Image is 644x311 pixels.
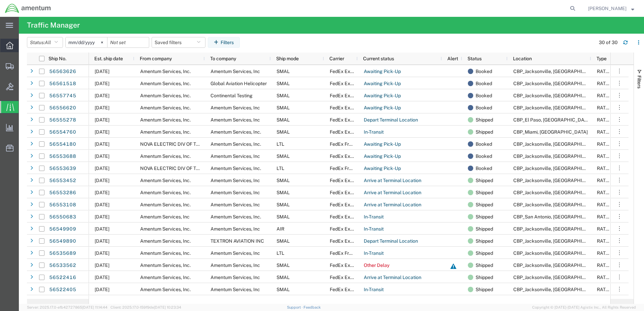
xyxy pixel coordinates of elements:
[330,275,362,280] span: FedEx Express
[140,166,251,171] span: NOVA ELECTRIC DIV OF TECHNOLOGY DYNAMICS
[211,81,267,86] span: Global Aviation Helicopter
[277,287,290,292] span: SMAL
[211,214,261,219] span: Amentum Services, Inc.
[211,141,261,147] span: Amentum Services, Inc.
[476,247,493,259] span: Shipped
[211,153,260,159] span: Amentum Services, Inc
[513,81,601,86] span: CBP_Jacksonville, FL_EJA
[363,248,384,259] a: In-Transit
[330,263,362,268] span: FedEx Express
[363,56,394,61] span: Current status
[277,105,290,110] span: SMAL
[363,236,418,247] a: Depart Terminal Location
[94,56,123,61] span: Est. ship date
[95,202,109,207] span: 08/20/2025
[95,238,109,244] span: 08/20/2025
[140,202,191,207] span: Amentum Services, Inc.
[363,284,384,295] a: In-Transit
[363,212,384,222] a: In-Transit
[597,226,612,232] span: RATED
[330,287,362,292] span: FedEx Express
[49,103,76,113] a: 56556620
[597,93,612,98] span: RATED
[211,129,261,135] span: Amentum Services, Inc.
[211,117,260,123] span: Amentum Services, Inc
[140,214,190,219] span: Amentum Services, Inc
[95,105,109,110] span: 08/21/2025
[476,138,492,150] span: Booked
[330,93,362,98] span: FedEx Express
[513,287,601,292] span: CBP_Jacksonville, FL_EJA
[211,226,260,232] span: Amentum Services, Inc
[95,287,109,292] span: 08/18/2025
[49,139,76,150] a: 56554180
[277,81,290,86] span: SMAL
[363,66,401,77] a: Awaiting Pick-Up
[476,174,493,186] span: Shipped
[330,250,360,256] span: FedEx Freight
[330,214,362,219] span: FedEx Express
[476,150,492,162] span: Booked
[95,129,109,135] span: 08/20/2025
[637,75,642,89] span: Filters
[532,305,636,310] span: Copyright © [DATE]-[DATE] Agistix Inc., All Rights Reserved
[27,37,63,48] button: Status:All
[277,263,290,268] span: SMAL
[330,166,360,171] span: FedEx Freight
[476,271,493,283] span: Shipped
[5,3,51,13] img: logo
[95,190,109,195] span: 08/20/2025
[597,275,612,280] span: RATED
[330,117,362,123] span: FedEx Express
[597,153,612,159] span: RATED
[95,214,109,219] span: 08/20/2025
[95,141,109,147] span: 08/21/2025
[140,56,172,61] span: From company
[363,175,422,186] a: Arrive at Terminal Location
[329,56,344,61] span: Carrier
[277,202,290,207] span: SMAL
[49,151,76,162] a: 56553688
[49,127,76,138] a: 56554760
[95,117,109,123] span: 08/20/2025
[277,226,284,232] span: AIR
[277,214,290,219] span: SMAL
[140,69,191,74] span: Amentum Services, Inc.
[513,105,601,110] span: CBP_Jacksonville, FL_EJA
[513,153,601,159] span: CBP_Jacksonville, FL_EJA
[211,238,264,244] span: TEXTRON AVIATION INC
[476,296,493,308] span: Shipped
[330,69,362,74] span: FedEx Express
[140,238,191,244] span: Amentum Services, Inc.
[330,238,362,244] span: FedEx Express
[152,37,205,48] button: Saved filters
[513,226,601,232] span: CBP_Jacksonville, FL_EJA
[476,235,493,247] span: Shipped
[95,275,109,280] span: 08/18/2025
[476,283,493,296] span: Shipped
[513,93,601,98] span: CBP_Jacksonville, FL_EJA
[277,117,290,123] span: SMAL
[513,190,601,195] span: CBP_Jacksonville, FL_EJA
[468,56,482,61] span: Status
[95,166,109,171] span: 08/21/2025
[597,69,612,74] span: RATED
[140,263,191,268] span: Amentum Services, Inc.
[276,56,299,61] span: Ship mode
[49,236,76,247] a: 56549890
[597,141,612,147] span: RATED
[597,166,612,171] span: RATED
[330,178,362,183] span: FedEx Express
[513,117,591,123] span: CBP_El Paso, TX_ELP
[363,260,390,271] a: Other Delay
[95,263,109,268] span: 08/19/2025
[66,37,107,47] input: Not set
[597,263,612,268] span: RATED
[513,202,601,207] span: CBP_Jacksonville, FL_EJA
[277,166,284,171] span: LTL
[330,153,362,159] span: FedEx Express
[363,224,384,235] a: In-Transit
[330,81,362,86] span: FedEx Express
[49,260,76,271] a: 56533562
[303,305,321,309] a: Feedback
